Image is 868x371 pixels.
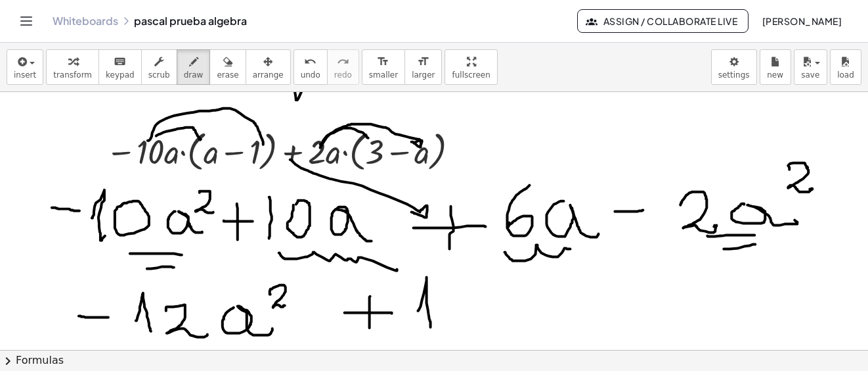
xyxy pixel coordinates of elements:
[588,15,737,27] span: Assign / Collaborate Live
[141,49,177,85] button: scrub
[114,54,126,70] i: keyboard
[177,49,211,85] button: draw
[369,70,398,80] span: smaller
[7,49,43,85] button: insert
[830,49,861,85] button: load
[16,11,37,32] button: Toggle navigation
[362,49,405,85] button: format_sizesmaller
[53,70,92,80] span: transform
[301,70,320,80] span: undo
[148,70,170,80] span: scrub
[718,70,750,80] span: settings
[377,54,389,70] i: format_size
[794,49,827,85] button: save
[106,70,135,80] span: keypad
[577,9,749,33] button: Assign / Collaborate Live
[760,49,791,85] button: new
[711,49,757,85] button: settings
[14,70,36,80] span: insert
[801,70,819,80] span: save
[184,70,204,80] span: draw
[452,70,490,80] span: fullscreen
[417,54,429,70] i: format_size
[837,70,854,80] span: load
[334,70,352,80] span: redo
[404,49,442,85] button: format_sizelarger
[209,49,246,85] button: erase
[53,14,118,28] a: Whiteboards
[98,49,142,85] button: keyboardkeypad
[751,9,852,33] button: [PERSON_NAME]
[337,54,349,70] i: redo
[46,49,99,85] button: transform
[762,15,842,27] span: [PERSON_NAME]
[445,49,497,85] button: fullscreen
[246,49,291,85] button: arrange
[327,49,359,85] button: redoredo
[304,54,316,70] i: undo
[293,49,328,85] button: undoundo
[412,70,435,80] span: larger
[253,70,284,80] span: arrange
[767,70,783,80] span: new
[217,70,238,80] span: erase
